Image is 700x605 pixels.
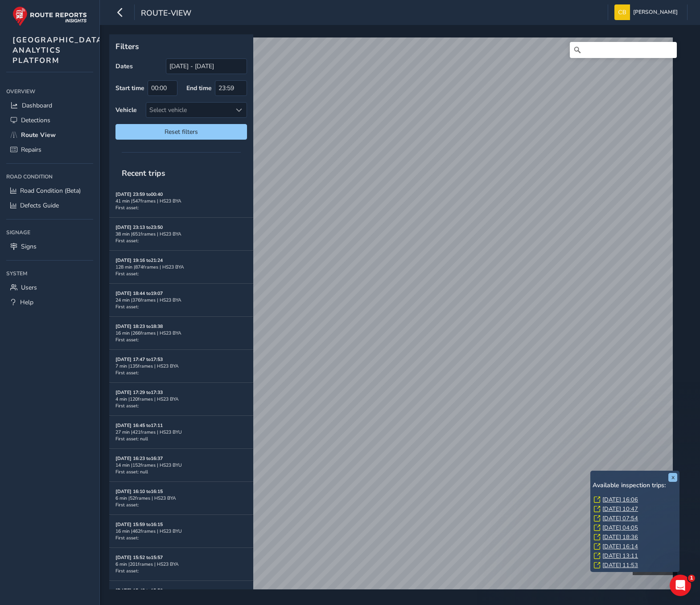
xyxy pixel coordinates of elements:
[668,473,677,482] button: x
[115,435,148,442] span: First asset: null
[115,198,247,204] div: 41 min | 547 frames | HS23 BYA
[115,429,247,435] div: 27 min | 421 frames | HS23 BYU
[21,283,37,292] span: Users
[115,41,247,52] p: Filters
[6,128,93,142] a: Route View
[570,42,677,58] input: Search
[115,462,247,468] div: 14 min | 152 frames | HS23 BYU
[115,257,163,264] strong: [DATE] 19:16 to 21:24
[115,568,139,574] span: First asset:
[122,128,240,136] span: Reset filters
[115,587,163,594] strong: [DATE] 15:42 to 15:50
[115,363,247,369] div: 7 min | 135 frames | HS23 BYA
[12,35,106,66] span: [GEOGRAPHIC_DATA] ANALYTICS PLATFORM
[6,85,93,98] div: Overview
[6,226,93,239] div: Signage
[115,323,163,330] strong: [DATE] 18:23 to 18:38
[6,183,93,198] a: Road Condition (Beta)
[115,528,247,535] div: 16 min | 462 frames | HS23 BYU
[21,116,50,124] span: Detections
[115,330,247,336] div: 16 min | 266 frames | HS23 BYA
[614,4,681,20] button: [PERSON_NAME]
[6,170,93,183] div: Road Condition
[20,298,33,307] span: Help
[602,496,638,504] a: [DATE] 16:06
[602,552,638,560] a: [DATE] 13:11
[602,524,638,532] a: [DATE] 04:05
[20,201,59,210] span: Defects Guide
[6,239,93,254] a: Signs
[688,575,695,582] span: 1
[115,501,139,508] span: First asset:
[115,396,247,402] div: 4 min | 120 frames | HS23 BYA
[6,267,93,280] div: System
[115,124,247,140] button: Reset filters
[115,369,139,376] span: First asset:
[115,495,247,501] div: 6 min | 52 frames | HS23 BYA
[115,455,163,462] strong: [DATE] 16:23 to 16:37
[602,571,638,579] a: [DATE] 13:08
[602,533,638,541] a: [DATE] 18:36
[115,521,163,528] strong: [DATE] 15:59 to 16:15
[614,4,630,20] img: diamond-layout
[115,62,133,70] label: Dates
[21,131,56,139] span: Route View
[602,514,638,522] a: [DATE] 07:54
[115,422,163,429] strong: [DATE] 16:45 to 17:11
[115,270,139,277] span: First asset:
[115,561,247,568] div: 6 min | 201 frames | HS23 BYA
[115,535,139,541] span: First asset:
[146,103,232,117] div: Select vehicle
[186,84,212,92] label: End time
[115,303,139,310] span: First asset:
[115,191,163,198] strong: [DATE] 23:59 to 00:40
[115,290,163,297] strong: [DATE] 18:44 to 19:07
[115,389,163,396] strong: [DATE] 17:29 to 17:33
[6,198,93,213] a: Defects Guide
[602,505,638,513] a: [DATE] 10:47
[141,8,191,20] span: route-view
[6,295,93,310] a: Help
[21,145,41,154] span: Repairs
[115,231,247,237] div: 38 min | 651 frames | HS23 BYA
[602,561,638,569] a: [DATE] 11:53
[21,242,37,251] span: Signs
[115,468,148,475] span: First asset: null
[670,575,691,596] iframe: Intercom live chat
[115,224,163,231] strong: [DATE] 23:13 to 23:50
[633,4,678,20] span: [PERSON_NAME]
[115,336,139,343] span: First asset:
[112,37,673,600] canvas: Map
[115,356,163,363] strong: [DATE] 17:47 to 17:53
[115,84,144,92] label: Start time
[115,297,247,303] div: 24 min | 376 frames | HS23 BYA
[115,402,139,409] span: First asset:
[12,6,87,26] img: rr logo
[602,543,638,551] a: [DATE] 16:14
[115,237,139,244] span: First asset:
[6,142,93,157] a: Repairs
[6,113,93,128] a: Detections
[115,106,137,114] label: Vehicle
[115,264,247,270] div: 128 min | 874 frames | HS23 BYA
[6,280,93,295] a: Users
[115,162,172,185] span: Recent trips
[593,482,677,489] h6: Available inspection trips:
[20,186,81,195] span: Road Condition (Beta)
[115,204,139,211] span: First asset:
[115,554,163,561] strong: [DATE] 15:52 to 15:57
[115,488,163,495] strong: [DATE] 16:10 to 16:15
[22,101,52,110] span: Dashboard
[6,98,93,113] a: Dashboard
